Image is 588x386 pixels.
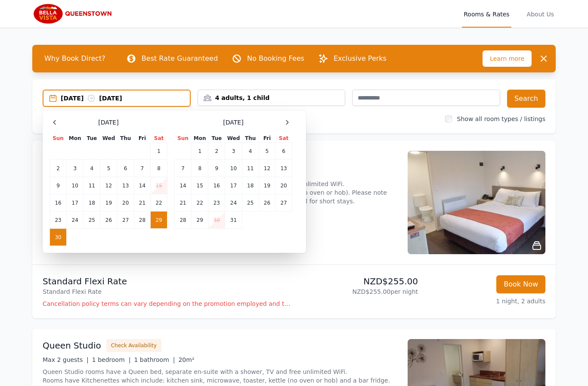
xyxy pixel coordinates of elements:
[175,177,192,194] td: 14
[225,143,242,160] td: 3
[275,177,292,194] td: 20
[32,3,115,24] img: Bella Vista Queenstown
[117,177,134,194] td: 13
[106,339,161,352] button: Check Availability
[134,356,175,363] span: 1 bathroom |
[192,143,208,160] td: 1
[50,229,67,246] td: 30
[100,160,117,177] td: 5
[225,160,242,177] td: 10
[151,212,167,229] td: 29
[151,177,167,194] td: 15
[259,143,275,160] td: 5
[275,143,292,160] td: 6
[100,177,117,194] td: 12
[117,194,134,212] td: 20
[242,177,259,194] td: 18
[192,134,208,143] th: Mon
[208,160,225,177] td: 9
[297,275,418,287] p: NZD$255.00
[100,194,117,212] td: 19
[134,160,150,177] td: 7
[100,212,117,229] td: 26
[92,356,131,363] span: 1 bedroom |
[275,194,292,212] td: 27
[43,287,291,296] p: Standard Flexi Rate
[50,212,67,229] td: 23
[208,134,225,143] th: Tue
[225,212,242,229] td: 31
[275,160,292,177] td: 13
[225,177,242,194] td: 17
[67,134,84,143] th: Mon
[242,160,259,177] td: 11
[37,50,112,67] span: Why Book Direct?
[483,50,532,67] span: Learn more
[457,115,545,122] label: Show all room types / listings
[117,212,134,229] td: 27
[84,134,100,143] th: Tue
[98,118,118,127] span: [DATE]
[208,177,225,194] td: 16
[50,160,67,177] td: 2
[178,356,194,363] span: 20m²
[192,212,208,229] td: 29
[192,194,208,212] td: 22
[84,194,100,212] td: 18
[259,160,275,177] td: 12
[84,160,100,177] td: 4
[223,118,243,127] span: [DATE]
[43,275,291,287] p: Standard Flexi Rate
[142,53,218,64] p: Best Rate Guaranteed
[84,177,100,194] td: 11
[67,160,84,177] td: 3
[61,94,190,103] div: [DATE] [DATE]
[192,160,208,177] td: 8
[151,134,167,143] th: Sat
[247,53,304,64] p: No Booking Fees
[151,194,167,212] td: 22
[242,143,259,160] td: 4
[259,194,275,212] td: 26
[425,297,545,305] p: 1 night, 2 adults
[175,212,192,229] td: 28
[50,177,67,194] td: 9
[50,134,67,143] th: Sun
[198,93,345,102] div: 4 adults, 1 child
[208,143,225,160] td: 2
[208,212,225,229] td: 30
[259,134,275,143] th: Fri
[175,194,192,212] td: 21
[225,194,242,212] td: 24
[507,90,545,108] button: Search
[84,212,100,229] td: 25
[117,134,134,143] th: Thu
[259,177,275,194] td: 19
[275,134,292,143] th: Sat
[151,143,167,160] td: 1
[67,212,84,229] td: 24
[134,177,150,194] td: 14
[100,134,117,143] th: Wed
[43,339,101,352] h3: Queen Studio
[134,194,150,212] td: 21
[242,134,259,143] th: Thu
[67,177,84,194] td: 10
[208,194,225,212] td: 23
[151,160,167,177] td: 8
[67,194,84,212] td: 17
[225,134,242,143] th: Wed
[50,194,67,212] td: 16
[297,287,418,296] p: NZD$255.00 per night
[242,194,259,212] td: 25
[175,134,192,143] th: Sun
[43,299,291,308] p: Cancellation policy terms can vary depending on the promotion employed and the time of stay of th...
[334,53,387,64] p: Exclusive Perks
[175,160,192,177] td: 7
[134,134,150,143] th: Fri
[496,275,545,293] button: Book Now
[43,356,89,363] span: Max 2 guests |
[192,177,208,194] td: 15
[117,160,134,177] td: 6
[134,212,150,229] td: 28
